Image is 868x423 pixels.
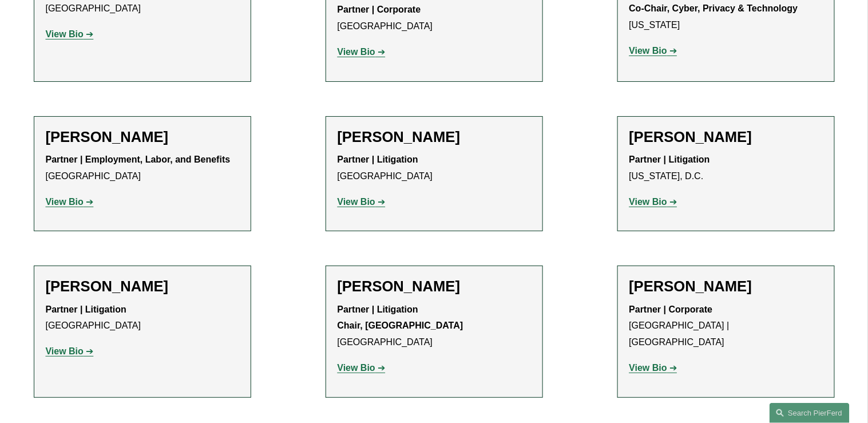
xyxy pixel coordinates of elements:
strong: View Bio [338,47,375,57]
strong: Partner | Litigation [338,155,418,164]
a: View Bio [46,197,94,207]
strong: View Bio [46,197,84,207]
h2: [PERSON_NAME] [629,278,823,295]
a: View Bio [46,346,94,356]
p: [GEOGRAPHIC_DATA] [46,302,239,335]
strong: View Bio [629,46,667,56]
p: [US_STATE], D.C. [629,152,823,185]
strong: Partner | Corporate [338,5,421,14]
strong: View Bio [46,29,84,39]
p: [GEOGRAPHIC_DATA] [338,152,531,185]
strong: Partner | Litigation [46,305,126,314]
h2: [PERSON_NAME] [338,278,531,295]
a: View Bio [338,363,386,373]
h2: [PERSON_NAME] [46,128,239,146]
a: View Bio [629,363,677,373]
h2: [PERSON_NAME] [338,128,531,146]
a: View Bio [629,46,677,56]
strong: Partner | Litigation [629,155,710,164]
h2: [PERSON_NAME] [46,278,239,295]
strong: View Bio [338,197,375,207]
a: View Bio [338,47,386,57]
h2: [PERSON_NAME] [629,128,823,146]
strong: View Bio [629,363,667,373]
strong: Partner | Employment, Labor, and Benefits [46,155,231,164]
strong: View Bio [338,363,375,373]
a: View Bio [338,197,386,207]
p: [GEOGRAPHIC_DATA] [338,2,531,35]
strong: Partner | Corporate [629,305,713,314]
strong: View Bio [629,197,667,207]
strong: Partner | Litigation [338,305,418,314]
p: [GEOGRAPHIC_DATA] [338,302,531,351]
p: [GEOGRAPHIC_DATA] | [GEOGRAPHIC_DATA] [629,302,823,351]
a: View Bio [46,29,94,39]
p: [GEOGRAPHIC_DATA] [46,152,239,185]
strong: View Bio [46,346,84,356]
strong: Chair, [GEOGRAPHIC_DATA] [338,321,463,330]
a: View Bio [629,197,677,207]
a: Search this site [770,403,850,423]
